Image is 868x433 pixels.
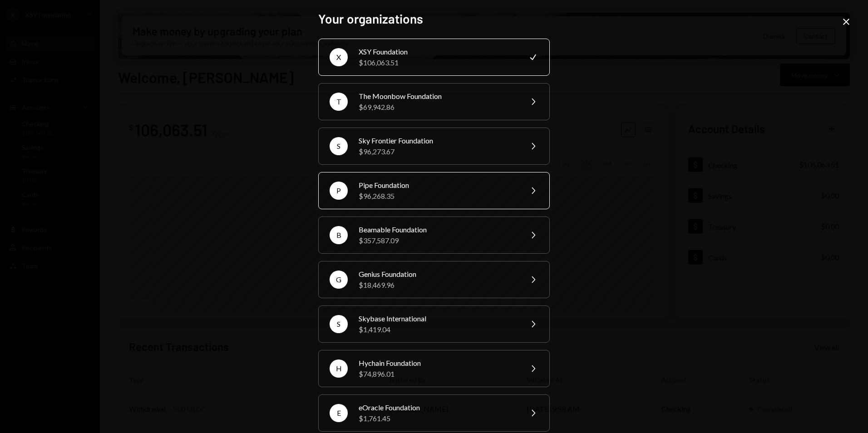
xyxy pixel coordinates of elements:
div: B [330,226,348,244]
div: $96,273.67 [359,146,517,157]
div: G [330,271,348,289]
div: T [330,93,348,111]
div: S [330,137,348,155]
button: GGenius Foundation$18,469.96 [318,261,550,298]
button: TThe Moonbow Foundation$69,942.86 [318,83,550,120]
div: Pipe Foundation [359,180,517,191]
div: $74,896.01 [359,369,517,379]
div: $1,761.45 [359,413,517,424]
div: eOracle Foundation [359,402,517,413]
div: XSY Foundation [359,46,517,57]
div: Genius Foundation [359,269,517,280]
div: P [330,182,348,200]
div: The Moonbow Foundation [359,91,517,102]
div: $1,419.04 [359,324,517,335]
div: $357,587.09 [359,235,517,246]
div: Beamable Foundation [359,224,517,235]
button: BBeamable Foundation$357,587.09 [318,216,550,254]
div: $106,063.51 [359,57,517,68]
div: $18,469.96 [359,280,517,290]
h2: Your organizations [318,10,550,28]
button: SSkybase International$1,419.04 [318,305,550,343]
button: HHychain Foundation$74,896.01 [318,350,550,387]
div: Hychain Foundation [359,358,517,369]
button: XXSY Foundation$106,063.51 [318,39,550,76]
div: Skybase International [359,313,517,324]
button: SSky Frontier Foundation$96,273.67 [318,128,550,165]
div: $69,942.86 [359,102,517,113]
div: X [330,48,348,66]
button: PPipe Foundation$96,268.35 [318,172,550,209]
div: E [330,404,348,422]
div: S [330,315,348,333]
div: $96,268.35 [359,191,517,202]
div: H [330,359,348,378]
div: Sky Frontier Foundation [359,135,517,146]
button: EeOracle Foundation$1,761.45 [318,394,550,432]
